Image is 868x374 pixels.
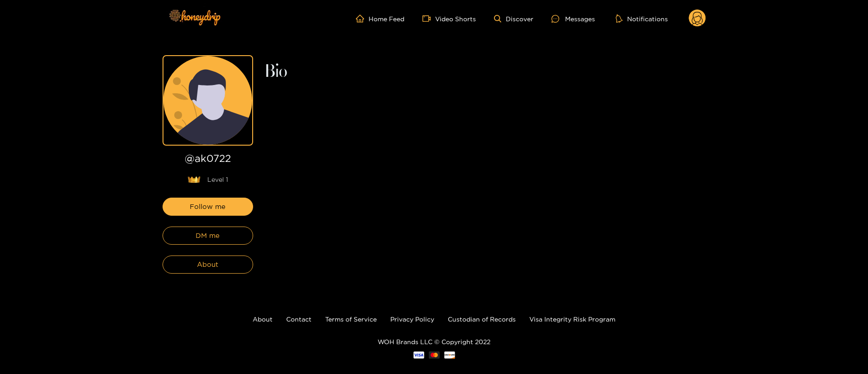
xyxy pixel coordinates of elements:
[529,316,615,322] a: Visa Integrity Risk Program
[163,153,253,168] h1: @ ak0722
[356,14,404,23] a: Home Feed
[207,175,228,184] span: Level 1
[422,14,435,23] span: video-camera
[448,316,516,322] a: Custodian of Records
[253,316,273,322] a: About
[422,14,476,23] a: Video Shorts
[325,316,377,322] a: Terms of Service
[494,15,533,23] a: Discover
[190,201,225,212] span: Follow me
[196,230,220,241] span: DM me
[163,256,253,274] button: About
[390,316,434,322] a: Privacy Policy
[286,316,312,322] a: Contact
[163,198,253,216] button: Follow me
[264,64,706,80] h2: Bio
[187,176,201,183] img: lavel grade
[197,259,218,270] span: About
[613,14,671,23] button: Notifications
[551,14,595,24] div: Messages
[356,14,369,23] span: home
[163,227,253,245] button: DM me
